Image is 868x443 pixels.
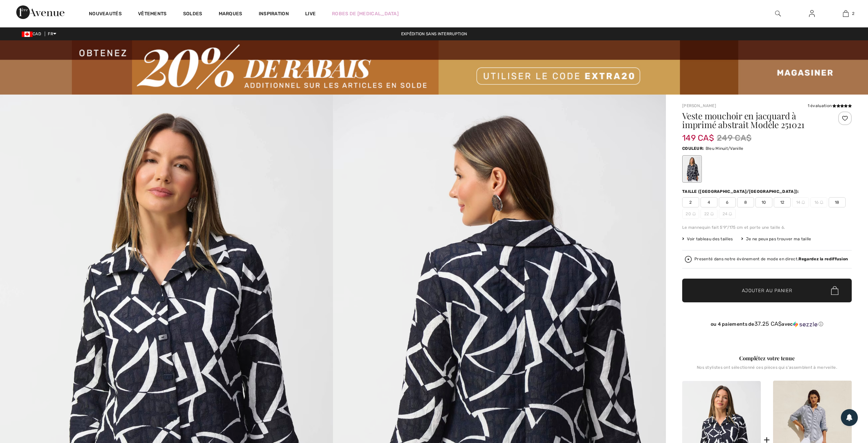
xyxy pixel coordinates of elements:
span: CAD [22,32,44,36]
button: Ajouter au panier [682,279,852,302]
img: ring-m.svg [710,212,714,216]
div: ou 4 paiements de37.25 CA$avecSezzle Cliquez pour en savoir plus sur Sezzle [682,321,852,330]
span: Ajouter au panier [742,287,792,294]
a: [PERSON_NAME] [682,103,716,108]
span: Couleur: [682,146,704,151]
img: 1ère Avenue [16,5,64,19]
div: Bleu Minuit/Vanille [683,156,701,182]
div: Le mannequin fait 5'9"/175 cm et porte une taille 6. [682,224,852,230]
span: Voir tableau des tailles [682,236,733,242]
span: 2 [852,11,854,17]
span: 14 [792,197,809,207]
div: Presenté dans notre événement de mode en direct. [694,257,848,261]
img: recherche [775,9,781,18]
span: 20 [682,209,699,219]
span: Bleu Minuit/Vanille [706,146,744,151]
span: 16 [810,197,827,207]
img: Mon panier [843,9,849,18]
span: 2 [682,197,699,207]
a: 2 [829,9,862,18]
span: 149 CA$ [682,126,714,143]
a: Vêtements [138,11,167,18]
img: Bag.svg [831,286,839,295]
div: ou 4 paiements de avec [682,321,852,327]
h1: Veste mouchoir en jacquard à imprimé abstrait Modèle 251021 [682,112,824,129]
span: 4 [701,197,717,207]
img: ring-m.svg [692,212,696,216]
span: 22 [701,209,717,219]
span: 6 [719,197,736,207]
span: 18 [829,197,846,207]
a: Soldes [183,11,202,18]
img: Sezzle [793,321,817,327]
img: Regardez la rediffusion [685,256,692,263]
span: 8 [737,197,754,207]
span: 249 CA$ [717,132,751,144]
span: Inspiration [259,11,289,18]
img: ring-m.svg [729,212,732,216]
div: Je ne peux pas trouver ma taille [741,236,811,242]
a: Marques [219,11,242,18]
a: Live [305,10,316,17]
a: Se connecter [804,9,820,18]
img: ring-m.svg [802,201,805,204]
div: Taille ([GEOGRAPHIC_DATA]/[GEOGRAPHIC_DATA]): [682,188,801,195]
img: ring-m.svg [820,201,823,204]
div: 1 évaluation [808,103,852,109]
a: Nouveautés [89,11,122,18]
span: 10 [755,197,772,207]
strong: Regardez la rediffusion [798,257,848,261]
div: Nos stylistes ont sélectionné ces pièces qui s'assemblent à merveille. [682,365,852,375]
img: Canadian Dollar [22,32,33,37]
span: 24 [719,209,736,219]
img: Mes infos [809,9,815,18]
span: 12 [774,197,791,207]
div: Complétez votre tenue [682,354,852,362]
span: 37.25 CA$ [754,320,782,327]
a: Robes de [MEDICAL_DATA] [332,10,399,17]
span: FR [48,32,56,36]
